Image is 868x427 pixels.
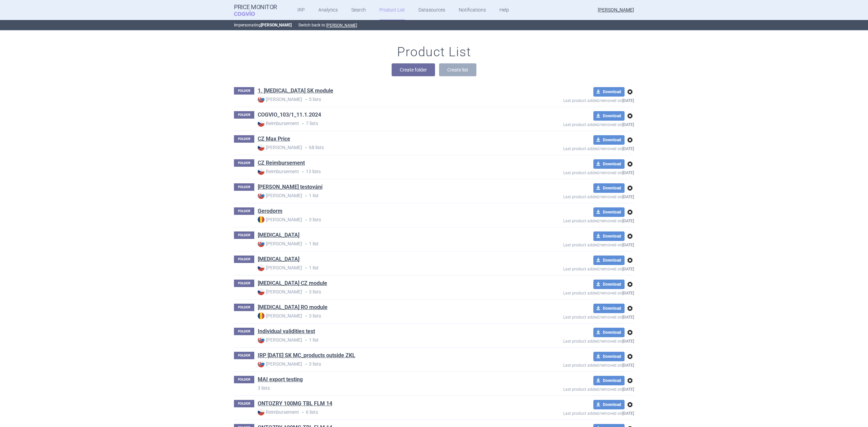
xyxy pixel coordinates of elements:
[622,411,634,416] strong: [DATE]
[622,98,634,103] strong: [DATE]
[622,267,634,271] strong: [DATE]
[258,352,355,359] a: IRP [DATE] SK MC_products outside ZKL
[593,352,625,361] button: Download
[302,144,309,151] i: •
[258,183,322,191] a: [PERSON_NAME] testování
[258,135,290,143] a: CZ Max Price
[258,312,302,319] strong: [PERSON_NAME]
[302,192,309,199] i: •
[258,120,299,127] strong: Reimbursement
[258,120,264,127] img: CZ
[258,240,302,247] strong: [PERSON_NAME]
[593,376,625,385] button: Download
[593,304,625,313] button: Download
[234,135,254,143] p: FOLDER
[258,111,321,120] h1: COGVIO_103/1_11.1.2024
[514,289,634,296] p: Last product added/removed on
[514,169,634,175] p: Last product added/removed on
[258,183,322,192] h1: Eli testování
[514,409,634,416] p: Last product added/removed on
[514,385,634,392] p: Last product added/removed on
[258,264,302,271] strong: [PERSON_NAME]
[514,337,634,344] p: Last product added/removed on
[258,409,514,416] p: 6 lists
[258,376,303,383] a: MAI export testing
[261,23,292,27] strong: [PERSON_NAME]
[258,192,264,199] img: SK
[514,361,634,368] p: Last product added/removed on
[234,4,277,17] a: Price MonitorCOGVIO
[234,304,254,311] p: FOLDER
[258,409,264,415] img: CZ
[514,145,634,151] p: Last product added/removed on
[258,376,303,385] h1: MAI export testing
[514,193,634,199] p: Last product added/removed on
[258,288,514,296] p: 3 lists
[299,168,306,175] i: •
[258,96,302,103] strong: [PERSON_NAME]
[258,304,328,311] a: [MEDICAL_DATA] RO module
[593,280,625,289] button: Download
[593,111,625,121] button: Download
[234,87,254,95] p: FOLDER
[302,289,309,296] i: •
[258,207,282,216] h1: Gerodorm
[258,361,264,367] img: SK
[258,168,514,175] p: 13 lists
[258,168,264,175] img: CZ
[258,168,299,175] strong: Reimbursement
[258,328,315,335] a: Individual validities test
[258,361,514,368] p: 3 lists
[258,280,327,287] a: [MEDICAL_DATA] CZ module
[302,217,309,223] i: •
[234,4,277,11] strong: Price Monitor
[258,135,290,144] h1: CZ Max Price
[258,337,514,344] p: 1 list
[258,264,514,271] p: 1 list
[258,240,264,247] img: SK
[514,241,634,247] p: Last product added/removed on
[258,207,282,215] a: Gerodorm
[593,231,625,241] button: Download
[299,120,306,127] i: •
[258,192,514,199] p: 1 list
[258,231,299,240] h1: Humira
[326,23,357,28] button: [PERSON_NAME]
[397,44,471,60] h1: Product List
[258,231,299,239] a: [MEDICAL_DATA]
[258,192,302,199] strong: [PERSON_NAME]
[258,96,264,103] img: SK
[234,328,254,335] p: FOLDER
[514,265,634,271] p: Last product added/removed on
[439,63,476,76] button: Create list
[258,304,328,312] h1: Humira RO module
[234,11,264,16] span: COGVIO
[622,219,634,223] strong: [DATE]
[234,280,254,287] p: FOLDER
[258,120,514,127] p: 7 lists
[258,240,514,247] p: 1 list
[622,363,634,368] strong: [DATE]
[258,144,264,151] img: CZ
[258,400,332,409] h1: ONTOZRY 100MG TBL FLM 14
[258,159,305,168] h1: CZ Reimbursement
[258,256,299,263] a: [MEDICAL_DATA]
[622,291,634,296] strong: [DATE]
[593,135,625,145] button: Download
[593,328,625,337] button: Download
[302,241,309,247] i: •
[234,352,254,359] p: FOLDER
[622,243,634,247] strong: [DATE]
[392,63,435,76] button: Create folder
[593,256,625,265] button: Download
[258,400,332,407] a: ONTOZRY 100MG TBL FLM 14
[258,87,333,95] a: 1. [MEDICAL_DATA] SK module
[234,231,254,239] p: FOLDER
[514,121,634,127] p: Last product added/removed on
[258,216,302,223] strong: [PERSON_NAME]
[258,216,514,223] p: 3 lists
[258,256,299,264] h1: Humira
[258,337,264,343] img: SK
[622,339,634,344] strong: [DATE]
[593,183,625,193] button: Download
